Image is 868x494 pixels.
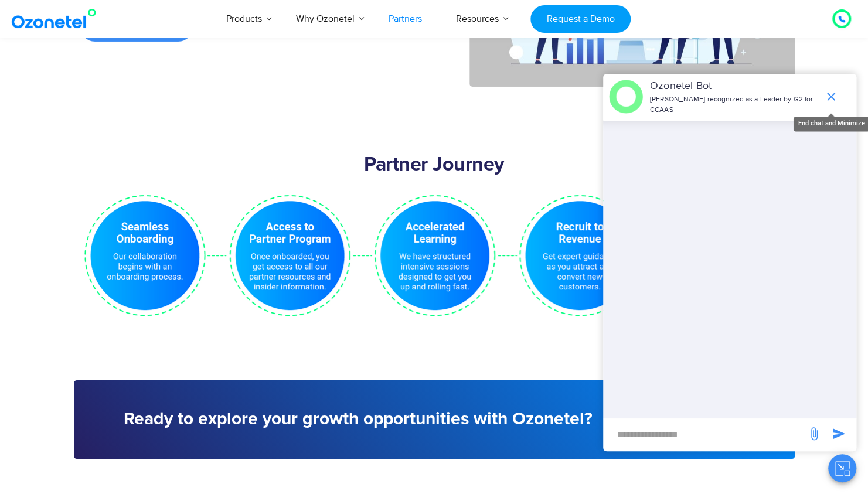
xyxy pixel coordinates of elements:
p: Ozonetel Bot [650,79,818,94]
span: send message [802,422,826,445]
div: new-msg-input [609,424,801,445]
span: end chat or minimize [819,85,843,108]
button: Close chat [828,454,856,482]
span: send message [827,422,850,445]
h3: Ready to explore your growth opportunities with Ozonetel? [80,408,637,431]
a: Request a Demo [530,5,631,33]
img: header [609,80,643,114]
h2: Partner Journey [80,154,789,177]
p: [PERSON_NAME] recognized as a Leader by G2 for CCAAS [650,94,818,115]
